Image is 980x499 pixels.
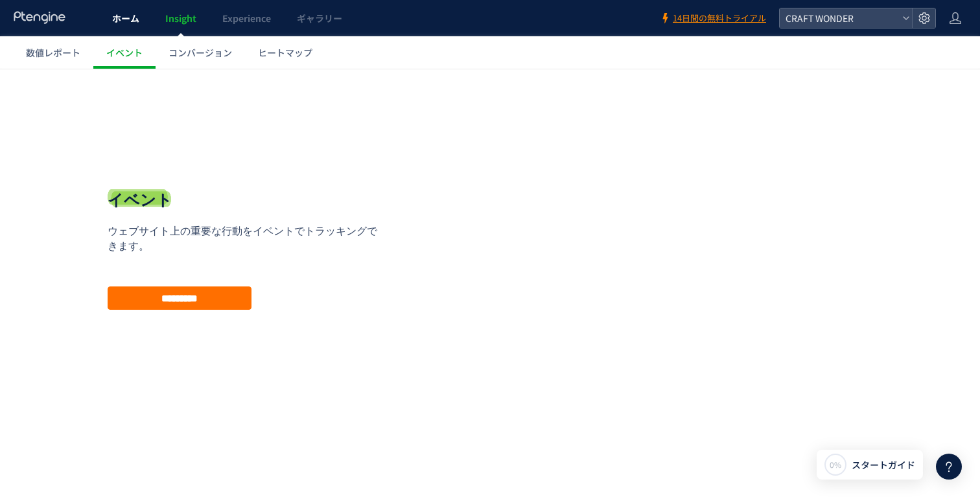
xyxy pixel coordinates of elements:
span: ヒートマップ [258,46,312,59]
a: 14日間の無料トライアル [660,12,766,25]
span: ホーム [112,12,139,25]
span: イベント [106,46,143,59]
span: 0% [830,459,841,470]
span: コンバージョン [169,46,232,59]
span: CRAFT WONDER [782,8,897,28]
span: 14日間の無料トライアル [673,12,766,25]
h1: イベント [108,121,172,143]
p: ウェブサイト上の重要な行動をイベントでトラッキングできます。 [108,156,386,185]
span: 数値レポート [26,46,80,59]
span: ギャラリー [297,12,342,25]
span: スタートガイド [852,458,915,472]
span: Insight [165,12,196,25]
span: Experience [222,12,271,25]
